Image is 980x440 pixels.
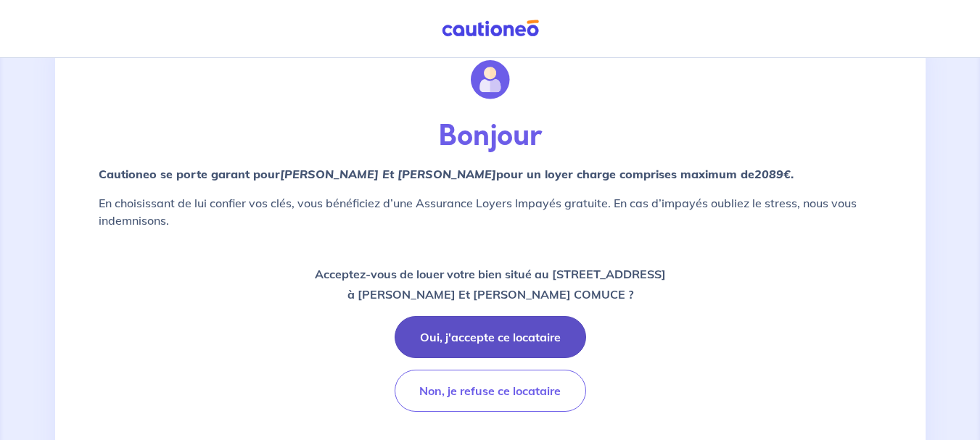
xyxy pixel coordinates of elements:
p: En choisissant de lui confier vos clés, vous bénéficiez d’une Assurance Loyers Impayés gratuite. ... [99,194,882,229]
em: 2089€ [754,167,791,181]
img: illu_account.svg [471,60,510,99]
img: Cautioneo [436,20,545,38]
em: [PERSON_NAME] Et [PERSON_NAME] [280,167,496,181]
p: Bonjour [99,119,882,154]
button: Non, je refuse ce locataire [395,370,586,412]
strong: Cautioneo se porte garant pour pour un loyer charge comprises maximum de . [99,167,794,181]
button: Oui, j'accepte ce locataire [395,316,586,358]
p: Acceptez-vous de louer votre bien situé au [STREET_ADDRESS] à [PERSON_NAME] Et [PERSON_NAME] COMU... [315,264,666,304]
